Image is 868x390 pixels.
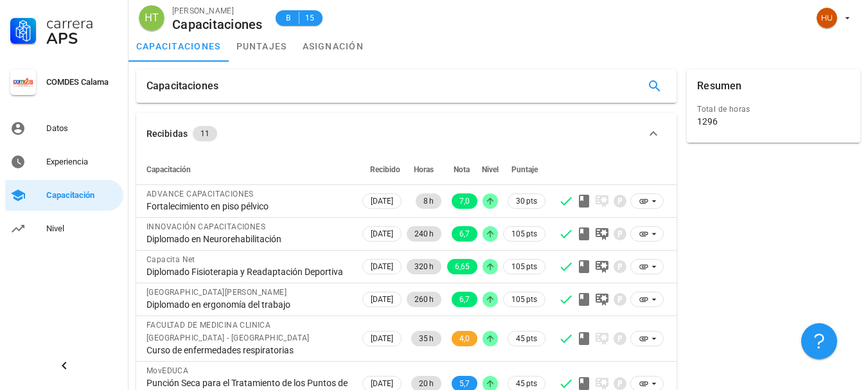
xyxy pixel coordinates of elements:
[5,213,123,244] a: Nivel
[817,8,837,28] div: avatar
[46,15,118,31] div: Carrera
[459,292,470,307] span: 6,7
[697,103,850,116] div: Total de horas
[459,226,470,242] span: 6,7
[5,146,123,177] a: Experiencia
[200,126,209,141] span: 11
[444,154,480,185] th: Nota
[46,190,118,200] div: Capacitación
[295,31,372,62] a: asignación
[46,31,118,46] div: APS
[146,200,350,212] div: Fortalecimiento en piso pélvico
[414,165,434,174] span: Horas
[371,332,393,346] span: [DATE]
[482,165,499,174] span: Nivel
[511,293,537,306] span: 105 pts
[516,377,537,390] span: 45 pts
[370,165,400,174] span: Recibido
[371,260,393,274] span: [DATE]
[146,190,254,199] span: ADVANCE CAPACITACIONES
[146,127,188,141] div: Recibidas
[371,227,393,241] span: [DATE]
[419,331,434,346] span: 35 h
[136,113,677,154] button: Recibidas 11
[283,12,294,24] span: B
[46,123,118,134] div: Datos
[404,154,444,185] th: Horas
[146,69,218,103] div: Capacitaciones
[146,321,310,342] span: FACULTAD DE MEDICINA CLINICA [GEOGRAPHIC_DATA] - [GEOGRAPHIC_DATA]
[511,165,538,174] span: Puntaje
[172,4,263,17] div: [PERSON_NAME]
[128,31,229,62] a: capacitaciones
[146,266,350,278] div: Diplomado Fisioterapia y Readaptación Deportiva
[229,31,295,62] a: puntajes
[146,288,287,297] span: [GEOGRAPHIC_DATA][PERSON_NAME]
[360,154,404,185] th: Recibido
[145,5,158,31] span: HT
[414,226,434,242] span: 240 h
[136,154,360,185] th: Capacitación
[46,224,118,234] div: Nivel
[423,193,434,209] span: 8 h
[516,195,537,208] span: 30 pts
[146,222,265,231] span: INNOVACIÓN CAPACITACIONES
[305,12,315,24] span: 15
[455,259,470,274] span: 6,65
[146,344,350,356] div: Curso de enfermedades respiratorias
[371,194,393,208] span: [DATE]
[146,299,350,310] div: Diplomado en ergonomía del trabajo
[46,77,118,87] div: COMDES Calama
[459,193,470,209] span: 7,0
[516,332,537,345] span: 45 pts
[511,227,537,240] span: 105 pts
[5,113,123,144] a: Datos
[697,69,741,103] div: Resumen
[146,165,191,174] span: Capacitación
[459,331,470,346] span: 4,0
[146,255,195,264] span: Capacita Net
[500,154,548,185] th: Puntaje
[414,259,434,274] span: 320 h
[146,233,350,245] div: Diplomado en Neurorehabilitación
[697,116,718,127] div: 1296
[371,292,393,306] span: [DATE]
[414,292,434,307] span: 260 h
[5,180,123,211] a: Capacitación
[480,154,500,185] th: Nivel
[146,366,188,375] span: MovEDUCA
[454,165,470,174] span: Nota
[511,260,537,273] span: 105 pts
[139,5,164,31] div: avatar
[46,157,118,167] div: Experiencia
[172,17,263,31] div: Capacitaciones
